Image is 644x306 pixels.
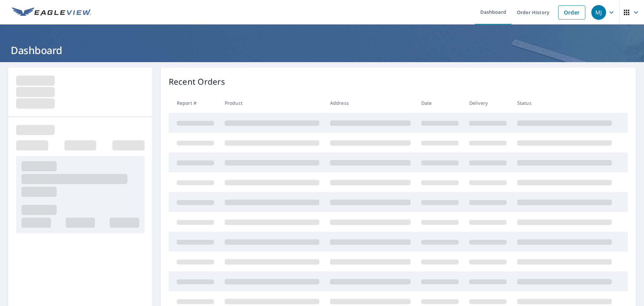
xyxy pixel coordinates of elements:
[464,93,512,113] th: Delivery
[219,93,325,113] th: Product
[416,93,464,113] th: Date
[169,76,225,88] p: Recent Orders
[8,43,636,57] h1: Dashboard
[591,5,606,20] div: MJ
[512,93,617,113] th: Status
[169,93,219,113] th: Report #
[558,5,585,19] a: Order
[12,7,91,17] img: EV Logo
[325,93,416,113] th: Address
